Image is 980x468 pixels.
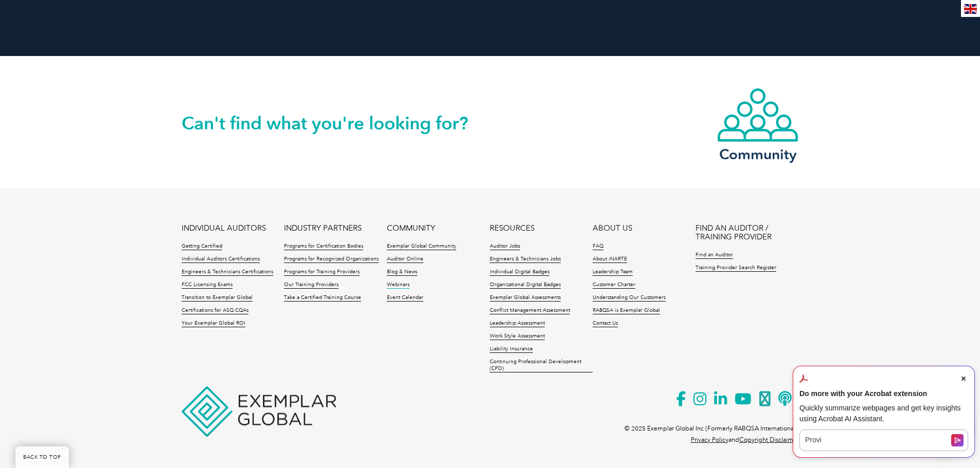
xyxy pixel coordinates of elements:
[717,148,799,161] h3: Community
[490,307,570,314] a: Conflict Management Assessment
[490,243,520,250] a: Auditor Jobs
[593,294,666,302] a: Understanding Our Customers
[284,224,362,233] a: INDUSTRY PARTNERS
[490,359,593,372] a: Continuing Professional Development (CPD)
[490,224,534,233] a: RESOURCES
[387,294,423,302] a: Event Calendar
[387,282,409,289] a: Webinars
[593,282,635,289] a: Customer Charter
[593,269,633,276] a: Leadership Team
[739,436,799,443] a: Copyright Disclaimer
[182,294,253,302] a: Transition to Exemplar Global
[593,320,618,327] a: Contact Us
[490,346,533,353] a: Liability Insurance
[625,423,799,434] p: © 2025 Exemplar Global Inc (Formerly RABQSA International).
[284,282,338,289] a: Our Training Providers
[691,434,799,445] p: and
[490,320,545,327] a: Leadership Assessment
[490,333,545,340] a: Work Style Assessment
[182,256,260,263] a: Individual Auditors Certifications
[696,252,733,259] a: Find an Auditor
[387,224,435,233] a: COMMUNITY
[964,4,977,14] img: en
[490,269,549,276] a: Individual Digital Badges
[593,243,603,250] a: FAQ
[593,307,660,314] a: RABQSA is Exemplar Global
[182,320,245,327] a: Your Exemplar Global ROI
[284,256,379,263] a: Programs for Recognized Organizations
[696,265,776,272] a: Training Provider Search Register
[490,282,561,289] a: Organizational Digital Badges
[691,436,728,443] a: Privacy Policy
[717,87,799,161] a: Community
[387,243,456,250] a: Exemplar Global Community
[593,256,627,263] a: About iNARTE
[182,282,233,289] a: FCC Licensing Exams
[182,224,266,233] a: INDIVIDUAL AUDITORS
[182,269,273,276] a: Engineers & Technicians Certifications
[593,224,632,233] a: ABOUT US
[387,269,417,276] a: Blog & News
[284,243,363,250] a: Programs for Certification Bodies
[284,269,360,276] a: Programs for Training Providers
[284,294,361,302] a: Take a Certified Training Course
[490,256,561,263] a: Engineers & Technicians Jobs
[182,386,336,437] img: Exemplar Global
[182,115,490,132] h2: Can't find what you're looking for?
[717,87,799,143] img: icon-community.webp
[696,224,798,241] a: FIND AN AUDITOR / TRAINING PROVIDER
[387,256,423,263] a: Auditor Online
[182,243,222,250] a: Getting Certified
[490,294,561,302] a: Exemplar Global Assessments
[15,446,69,468] a: BACK TO TOP
[182,307,248,314] a: Certifications for ASQ CQAs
